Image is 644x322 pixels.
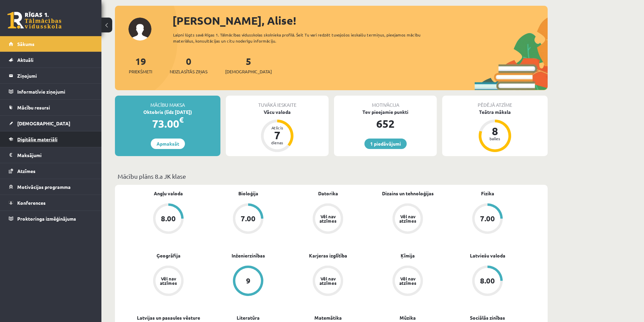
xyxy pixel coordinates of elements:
div: Vēl nav atzīmes [398,276,417,285]
a: Sociālās zinības [470,314,505,321]
div: Oktobris (līdz [DATE]) [115,108,220,116]
a: Digitālie materiāli [9,131,93,147]
a: 5[DEMOGRAPHIC_DATA] [225,55,272,75]
div: Vēl nav atzīmes [159,276,178,285]
span: [DEMOGRAPHIC_DATA] [225,68,272,75]
a: Atzīmes [9,163,93,179]
a: 8.00 [128,203,208,235]
span: [DEMOGRAPHIC_DATA] [17,120,70,126]
a: Proktoringa izmēģinājums [9,211,93,226]
legend: Maksājumi [17,147,93,163]
a: Latviešu valoda [470,252,505,259]
div: Tev pieejamie punkti [334,108,437,116]
span: Proktoringa izmēģinājums [17,216,76,222]
a: Teātra māksla 8 balles [442,108,548,153]
div: Motivācija [334,96,437,108]
span: Priekšmeti [129,68,152,75]
a: Vēl nav atzīmes [368,266,448,297]
a: Datorika [318,190,338,197]
a: Vēl nav atzīmes [288,203,368,235]
span: Sākums [17,41,34,47]
div: 7.00 [241,215,256,222]
a: 0Neizlasītās ziņas [170,55,208,75]
div: 8.00 [480,277,495,284]
a: Vācu valoda Atlicis 7 dienas [226,108,329,153]
a: Maksājumi [9,147,93,163]
div: Pēdējā atzīme [442,96,548,108]
div: Vēl nav atzīmes [318,214,337,223]
legend: Informatīvie ziņojumi [17,84,93,99]
a: Ķīmija [401,252,415,259]
div: 7.00 [480,215,495,222]
span: Aktuāli [17,57,33,63]
a: Matemātika [314,314,342,321]
a: Konferences [9,195,93,210]
a: Mācību resursi [9,100,93,115]
div: Vēl nav atzīmes [398,214,417,223]
div: Vācu valoda [226,108,329,116]
a: Vēl nav atzīmes [288,266,368,297]
a: Mūzika [400,314,416,321]
a: Apmaksāt [151,139,185,149]
a: 9 [208,266,288,297]
div: dienas [267,141,287,145]
a: Vēl nav atzīmes [368,203,448,235]
div: 8 [485,126,505,137]
a: Karjeras izglītība [309,252,347,259]
span: Neizlasītās ziņas [170,68,208,75]
div: Teātra māksla [442,108,548,116]
div: 7 [267,130,287,141]
legend: Ziņojumi [17,68,93,83]
a: Angļu valoda [154,190,183,197]
span: € [179,115,184,125]
a: 7.00 [448,203,527,235]
div: Vēl nav atzīmes [318,276,337,285]
a: Fizika [481,190,494,197]
a: Vēl nav atzīmes [128,266,208,297]
a: 8.00 [448,266,527,297]
a: Rīgas 1. Tālmācības vidusskola [7,12,62,29]
div: Tuvākā ieskaite [226,96,329,108]
a: [DEMOGRAPHIC_DATA] [9,116,93,131]
div: Mācību maksa [115,96,220,108]
a: Ģeogrāfija [157,252,181,259]
div: [PERSON_NAME], Alise! [172,13,548,29]
a: Bioloģija [238,190,258,197]
span: Digitālie materiāli [17,136,57,142]
div: 8.00 [161,215,176,222]
div: 652 [334,116,437,132]
span: Motivācijas programma [17,184,71,190]
a: 19Priekšmeti [129,55,152,75]
a: Informatīvie ziņojumi [9,84,93,99]
div: 9 [246,277,251,284]
div: Atlicis [267,126,287,130]
a: Aktuāli [9,52,93,68]
span: Mācību resursi [17,104,50,110]
p: Mācību plāns 8.a JK klase [118,172,545,181]
div: balles [485,137,505,141]
a: Inženierzinības [232,252,265,259]
a: Ziņojumi [9,68,93,83]
a: Literatūra [237,314,260,321]
a: Motivācijas programma [9,179,93,195]
span: Konferences [17,200,46,206]
a: Sākums [9,36,93,52]
a: Dizains un tehnoloģijas [382,190,434,197]
a: Latvijas un pasaules vēsture [137,314,200,321]
div: 73.00 [115,116,220,132]
div: Laipni lūgts savā Rīgas 1. Tālmācības vidusskolas skolnieka profilā. Šeit Tu vari redzēt tuvojošo... [173,32,433,44]
span: Atzīmes [17,168,35,174]
a: 7.00 [208,203,288,235]
a: 1 piedāvājumi [364,139,407,149]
